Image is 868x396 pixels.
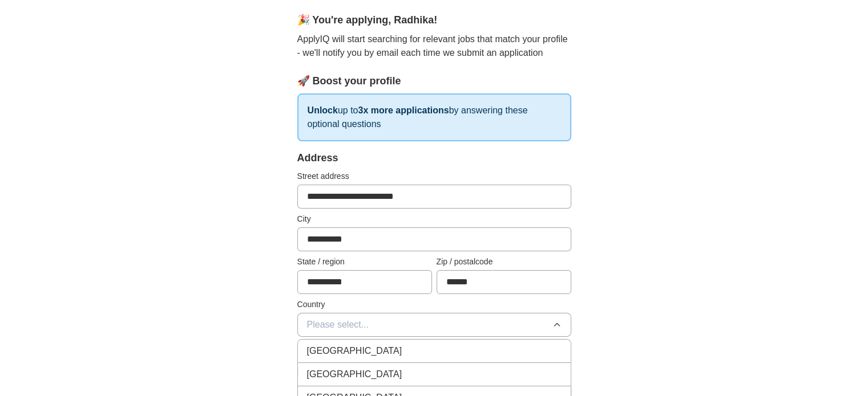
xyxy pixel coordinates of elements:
[297,93,571,141] p: up to by answering these optional questions
[437,256,571,268] label: Zip / postalcode
[307,318,369,332] span: Please select...
[297,32,571,60] p: ApplyIQ will start searching for relevant jobs that match your profile - we'll notify you by emai...
[297,213,571,225] label: City
[308,105,338,115] strong: Unlock
[307,344,402,358] span: [GEOGRAPHIC_DATA]
[307,368,402,381] span: [GEOGRAPHIC_DATA]
[297,170,571,182] label: Street address
[297,299,571,311] label: Country
[358,105,449,115] strong: 3x more applications
[297,256,432,268] label: State / region
[297,150,571,166] div: Address
[297,13,571,28] div: 🎉 You're applying , Radhika !
[297,313,571,337] button: Please select...
[297,74,571,89] div: 🚀 Boost your profile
